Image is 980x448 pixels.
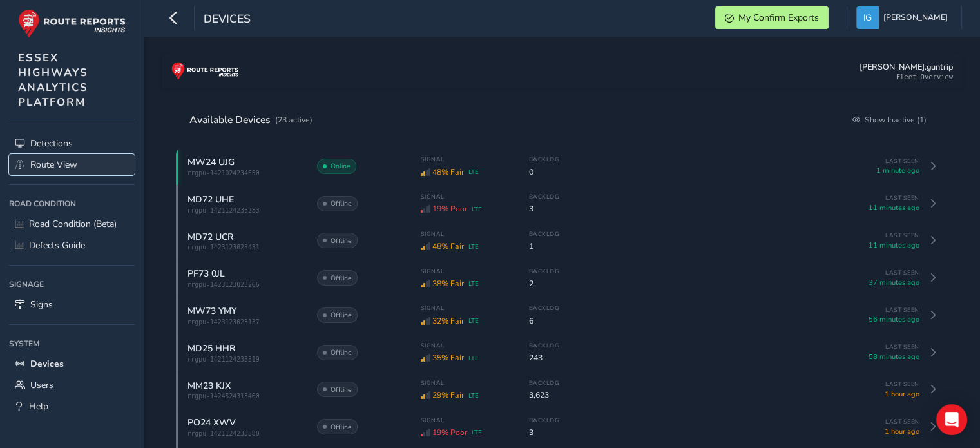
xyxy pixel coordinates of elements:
[331,385,352,394] span: Offline
[9,334,135,353] div: System
[9,294,135,315] a: Signs
[855,389,919,399] span: 1 hour ago
[9,353,135,375] a: Devices
[738,12,819,24] span: My Confirm Exports
[855,278,919,287] span: 37 minutes ago
[883,6,948,29] span: [PERSON_NAME]
[468,317,479,325] span: LTE
[9,213,135,235] a: Road Condition (Beta)
[187,156,235,168] span: MW24 UJG
[9,235,135,256] a: Defects Guide
[187,268,225,280] span: PF73 0JL
[187,170,303,177] span: rrgpu-1421024234650
[187,380,231,392] span: MM23 KJX
[855,418,919,425] span: Last Seen
[331,347,352,357] span: Offline
[855,166,919,175] span: 1 minute ago
[468,391,479,400] span: LTE
[18,50,88,110] span: ESSEX HIGHWAYS ANALYTICS PLATFORM
[432,278,464,289] span: 38% Fair
[529,416,560,424] span: Backlog
[421,193,511,200] span: Signal
[187,281,303,288] span: rrgpu-1423123023266
[529,155,560,163] span: Backlog
[9,396,135,417] a: Help
[855,231,919,239] span: Last Seen
[187,416,236,429] span: PO24 XWV
[896,73,953,81] div: Fleet Overview
[18,9,126,38] img: rr logo
[529,316,560,326] span: 6
[171,62,238,80] img: rr logo
[529,193,560,200] span: Backlog
[187,193,234,206] span: MD72 UHE
[468,242,479,251] span: LTE
[855,427,919,436] span: 1 hour ago
[421,304,511,312] span: Signal
[432,427,467,438] span: 19% Poor
[30,137,73,150] span: Detections
[331,236,352,246] span: Offline
[715,6,829,29] button: My Confirm Exports
[855,315,919,324] span: 56 minutes ago
[9,194,135,213] div: Road Condition
[187,244,303,251] span: rrgpu-1423123023431
[30,298,53,311] span: Signs
[468,279,479,287] span: LTE
[529,167,560,177] span: 0
[860,61,953,72] div: [PERSON_NAME].guntrip
[855,269,919,277] span: Last Seen
[187,231,233,243] span: MD72 UCR
[855,306,919,314] span: Last Seen
[855,157,919,165] span: Last Seen
[421,416,511,424] span: Signal
[9,275,135,294] div: Signage
[856,6,879,29] img: diamond-layout
[432,241,464,251] span: 48% Fair
[187,207,303,214] span: rrgpu-1421124233283
[29,239,85,251] span: Defects Guide
[421,268,511,275] span: Signal
[529,241,560,251] span: 1
[189,113,312,127] div: Available Devices
[9,133,135,154] a: Detections
[472,428,482,436] span: LTE
[204,11,251,29] span: Devices
[529,427,560,438] span: 3
[29,218,117,230] span: Road Condition (Beta)
[187,356,303,363] span: rrgpu-1421124233319
[421,230,511,238] span: Signal
[187,342,235,355] span: MD25 HHR
[855,194,919,202] span: Last Seen
[529,278,560,289] span: 2
[855,203,919,213] span: 11 minutes ago
[421,342,511,349] span: Signal
[529,353,560,363] span: 243
[29,400,48,413] span: Help
[856,6,952,29] button: [PERSON_NAME]
[472,205,482,213] span: LTE
[187,305,236,317] span: MW73 YMY
[529,390,560,400] span: 3,623
[331,310,352,320] span: Offline
[331,273,352,283] span: Offline
[936,404,967,435] div: Open Intercom Messenger
[529,204,560,214] span: 3
[275,115,312,125] span: (23 active)
[9,375,135,396] a: Users
[30,159,77,171] span: Route View
[30,379,53,391] span: Users
[529,379,560,387] span: Backlog
[468,354,479,362] span: LTE
[529,342,560,349] span: Backlog
[421,155,511,163] span: Signal
[421,379,511,387] span: Signal
[855,380,919,388] span: Last Seen
[844,110,936,130] button: Show Inactive (1)
[432,353,464,363] span: 35% Fair
[468,168,479,176] span: LTE
[432,390,464,400] span: 29% Fair
[9,154,135,175] a: Route View
[331,422,352,432] span: Offline
[855,343,919,351] span: Last Seen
